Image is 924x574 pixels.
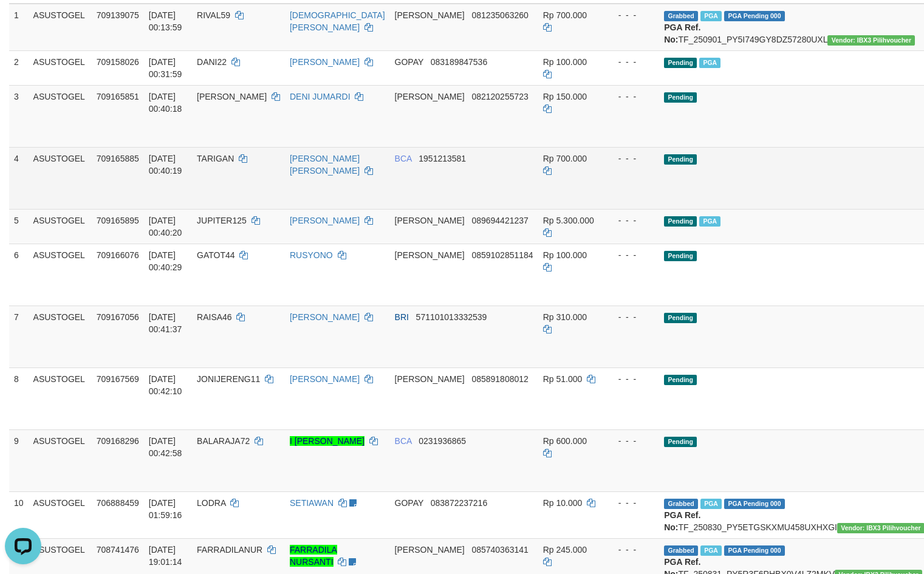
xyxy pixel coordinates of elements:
[197,436,250,446] span: BALARAJA72
[608,56,654,68] div: - - -
[149,374,182,396] span: [DATE] 00:42:10
[197,498,225,508] span: LODRA
[9,4,29,51] td: 1
[699,216,720,227] span: Marked by aeoros
[97,312,139,322] span: 709167056
[608,497,654,509] div: - - -
[608,214,654,227] div: - - -
[724,545,785,556] span: PGA Pending
[197,154,234,163] span: TARIGAN
[664,510,700,532] b: PGA Ref. No:
[97,374,139,384] span: 709167569
[608,152,654,165] div: - - -
[5,5,41,41] button: Open LiveChat chat widget
[395,374,465,384] span: [PERSON_NAME]
[29,209,92,244] td: ASUSTOGEL
[664,437,697,447] span: Pending
[9,85,29,147] td: 3
[664,216,697,227] span: Pending
[290,154,360,176] a: [PERSON_NAME] [PERSON_NAME]
[543,92,587,101] span: Rp 150.000
[395,545,465,555] span: [PERSON_NAME]
[149,10,182,32] span: [DATE] 00:13:59
[664,251,697,261] span: Pending
[149,154,182,176] span: [DATE] 00:40:19
[395,154,412,163] span: BCA
[197,545,262,555] span: FARRADILANUR
[395,436,412,446] span: BCA
[827,35,915,46] span: Vendor URL: https://payment5.1velocity.biz
[290,374,360,384] a: [PERSON_NAME]
[395,250,465,260] span: [PERSON_NAME]
[29,50,92,85] td: ASUSTOGEL
[543,10,587,20] span: Rp 700.000
[664,545,698,556] span: Grabbed
[471,216,528,225] span: Copy 089694421237 to clipboard
[9,244,29,306] td: 6
[97,498,139,508] span: 706888459
[419,436,466,446] span: Copy 0231936865 to clipboard
[197,216,247,225] span: JUPITER125
[197,250,235,260] span: GATOT44
[664,22,700,44] b: PGA Ref. No:
[9,491,29,538] td: 10
[395,57,423,67] span: GOPAY
[197,312,232,322] span: RAISA46
[97,92,139,101] span: 709165851
[290,92,351,101] a: DENI JUMARDI
[608,373,654,385] div: - - -
[419,154,466,163] span: Copy 1951213581 to clipboard
[9,50,29,85] td: 2
[471,374,528,384] span: Copy 085891808012 to clipboard
[197,92,267,101] span: [PERSON_NAME]
[290,312,360,322] a: [PERSON_NAME]
[664,154,697,165] span: Pending
[608,91,654,103] div: - - -
[290,498,334,508] a: SETIAWAN
[97,250,139,260] span: 709166076
[608,9,654,21] div: - - -
[29,491,92,538] td: ASUSTOGEL
[543,498,583,508] span: Rp 10.000
[9,429,29,491] td: 9
[543,216,594,225] span: Rp 5.300.000
[700,11,722,21] span: Marked by aeorob
[700,499,722,509] span: Marked by aeoros
[97,216,139,225] span: 709165895
[664,92,697,103] span: Pending
[543,374,583,384] span: Rp 51.000
[9,306,29,367] td: 7
[471,250,533,260] span: Copy 0859102851184 to clipboard
[9,367,29,429] td: 8
[290,216,360,225] a: [PERSON_NAME]
[431,57,487,67] span: Copy 083189847536 to clipboard
[97,10,139,20] span: 709139075
[664,313,697,323] span: Pending
[664,375,697,385] span: Pending
[29,85,92,147] td: ASUSTOGEL
[395,92,465,101] span: [PERSON_NAME]
[29,306,92,367] td: ASUSTOGEL
[197,374,260,384] span: JONIJERENG11
[543,154,587,163] span: Rp 700.000
[471,10,528,20] span: Copy 081235063260 to clipboard
[699,58,720,68] span: Marked by aeorob
[29,429,92,491] td: ASUSTOGEL
[395,312,409,322] span: BRI
[197,57,227,67] span: DANI22
[290,10,385,32] a: [DEMOGRAPHIC_DATA][PERSON_NAME]
[97,154,139,163] span: 709165885
[431,498,487,508] span: Copy 083872237216 to clipboard
[149,92,182,114] span: [DATE] 00:40:18
[471,92,528,101] span: Copy 082120255723 to clipboard
[97,57,139,67] span: 709158026
[543,250,587,260] span: Rp 100.000
[664,58,697,68] span: Pending
[290,436,364,446] a: I [PERSON_NAME]
[608,249,654,261] div: - - -
[724,11,785,21] span: PGA Pending
[149,498,182,520] span: [DATE] 01:59:16
[395,216,465,225] span: [PERSON_NAME]
[97,545,139,555] span: 708741476
[149,436,182,458] span: [DATE] 00:42:58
